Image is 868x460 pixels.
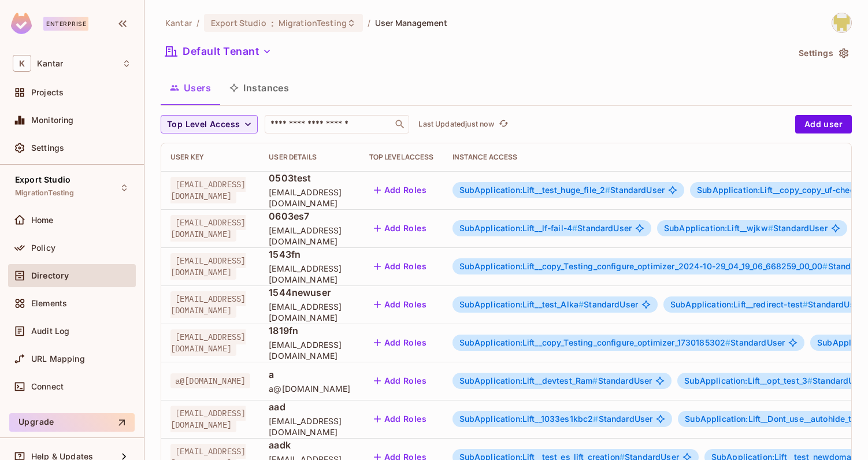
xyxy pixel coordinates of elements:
[459,224,632,233] span: StandardUser
[369,333,432,352] button: Add Roles
[795,115,852,133] button: Add user
[768,223,773,233] span: #
[170,329,246,356] span: [EMAIL_ADDRESS][DOMAIN_NAME]
[499,118,509,130] span: refresh
[459,186,665,195] span: StandardUser
[459,185,611,195] span: SubApplication:Lift__test_huge_file_2
[269,301,350,323] span: [EMAIL_ADDRESS][DOMAIN_NAME]
[161,115,258,133] button: Top Level Access
[269,153,350,162] div: User Details
[37,59,63,68] span: Workspace: Kantar
[822,261,828,271] span: #
[31,243,55,253] span: Policy
[832,13,851,32] img: Girishankar.VP@kantar.com
[161,42,276,61] button: Default Tenant
[369,153,434,162] div: Top Level Access
[170,373,250,388] span: a@[DOMAIN_NAME]
[31,327,69,336] span: Audit Log
[375,17,447,28] span: User Management
[31,271,69,280] span: Directory
[31,116,74,125] span: Monitoring
[369,295,432,314] button: Add Roles
[31,299,67,308] span: Elements
[269,210,350,222] span: 0603es7
[684,376,867,385] span: StandardUser
[196,17,199,28] li: /
[494,117,510,131] span: Click to refresh data
[279,17,347,28] span: MigrationTesting
[31,88,64,97] span: Projects
[459,223,578,233] span: SubApplication:Lift__lf-fail-4
[269,225,350,247] span: [EMAIL_ADDRESS][DOMAIN_NAME]
[807,376,813,385] span: #
[11,13,32,34] img: SReyMgAAAABJRU5ErkJggg==
[269,248,350,261] span: 1543fn
[369,219,432,238] button: Add Roles
[31,382,64,391] span: Connect
[269,172,350,184] span: 0503test
[670,300,862,309] span: StandardUser
[170,177,246,203] span: [EMAIL_ADDRESS][DOMAIN_NAME]
[269,286,350,299] span: 1544newuser
[270,18,275,28] span: :
[459,414,599,424] span: SubApplication:Lift__1033es1kbc2
[803,299,808,309] span: #
[369,410,432,428] button: Add Roles
[459,376,598,385] span: SubApplication:Lift__devtest_Ram
[269,383,350,394] span: a@[DOMAIN_NAME]
[167,117,240,132] span: Top Level Access
[161,73,220,102] button: Users
[459,299,584,309] span: SubApplication:Lift__test_Alka
[794,44,852,62] button: Settings
[418,120,494,129] p: Last Updated just now
[43,17,88,31] div: Enterprise
[459,414,653,424] span: StandardUser
[670,299,808,309] span: SubApplication:Lift__redirect-test
[369,372,432,390] button: Add Roles
[684,376,813,385] span: SubApplication:Lift__opt_test_3
[165,17,192,28] span: the active workspace
[269,339,350,361] span: [EMAIL_ADDRESS][DOMAIN_NAME]
[9,413,135,432] button: Upgrade
[593,414,598,424] span: #
[269,263,350,285] span: [EMAIL_ADDRESS][DOMAIN_NAME]
[459,338,785,347] span: StandardUser
[31,354,85,363] span: URL Mapping
[13,55,31,72] span: K
[269,439,350,451] span: aadk
[664,224,828,233] span: StandardUser
[459,376,652,385] span: StandardUser
[170,253,246,280] span: [EMAIL_ADDRESS][DOMAIN_NAME]
[369,257,432,276] button: Add Roles
[170,215,246,242] span: [EMAIL_ADDRESS][DOMAIN_NAME]
[605,185,610,195] span: #
[459,337,731,347] span: SubApplication:Lift__copy_Testing_configure_optimizer_1730185302
[269,187,350,209] span: [EMAIL_ADDRESS][DOMAIN_NAME]
[170,406,246,432] span: [EMAIL_ADDRESS][DOMAIN_NAME]
[459,261,828,271] span: SubApplication:Lift__copy_Testing_configure_optimizer_2024-10-29_04_19_06_668259_00_00
[31,216,54,225] span: Home
[459,300,638,309] span: StandardUser
[572,223,577,233] span: #
[15,188,74,198] span: MigrationTesting
[269,416,350,437] span: [EMAIL_ADDRESS][DOMAIN_NAME]
[269,324,350,337] span: 1819fn
[369,181,432,199] button: Add Roles
[15,175,71,184] span: Export Studio
[170,291,246,318] span: [EMAIL_ADDRESS][DOMAIN_NAME]
[725,337,730,347] span: #
[496,117,510,131] button: refresh
[578,299,584,309] span: #
[31,143,64,153] span: Settings
[592,376,598,385] span: #
[170,153,250,162] div: User Key
[220,73,298,102] button: Instances
[269,400,350,413] span: aad
[211,17,266,28] span: Export Studio
[368,17,370,28] li: /
[269,368,350,381] span: a
[664,223,773,233] span: SubApplication:Lift__wjkw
